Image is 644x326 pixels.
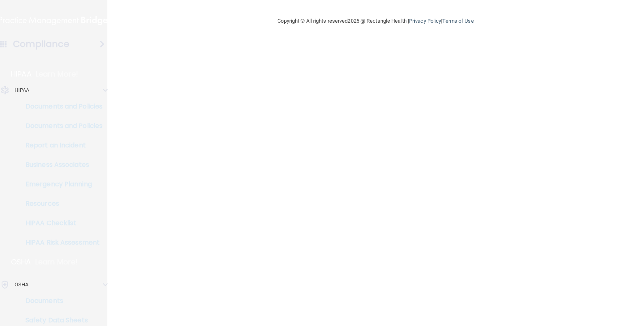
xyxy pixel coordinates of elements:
h4: Compliance [13,38,69,50]
a: Privacy Policy [409,18,441,24]
p: Learn More! [36,69,79,79]
p: HIPAA [11,69,32,79]
p: OSHA [15,280,28,290]
p: Documents and Policies [5,122,116,130]
div: Copyright © All rights reserved 2025 @ Rectangle Health | | [228,8,523,34]
p: OSHA [11,257,31,267]
p: HIPAA [15,85,30,95]
p: Resources [5,200,116,208]
p: HIPAA Checklist [5,219,116,227]
a: Terms of Use [442,18,473,24]
p: Report an Incident [5,141,116,149]
p: HIPAA Risk Assessment [5,239,116,247]
p: Emergency Planning [5,180,116,188]
p: Business Associates [5,161,116,169]
p: Documents [5,297,116,305]
p: Documents and Policies [5,102,116,111]
p: Safety Data Sheets [5,316,116,324]
p: Learn More! [35,257,78,267]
